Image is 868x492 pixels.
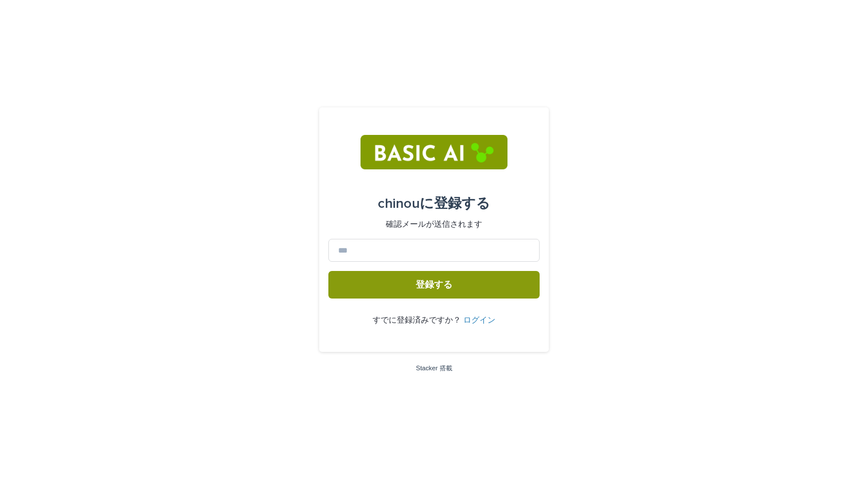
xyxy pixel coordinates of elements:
[361,135,507,169] img: RtIB8pj2QQiOZo6waziI
[416,365,452,371] a: Stacker 搭載
[328,271,540,299] button: 登録する
[373,316,461,324] font: すでに登録済みですか？
[378,197,420,211] font: chinou
[463,316,495,324] a: ログイン
[416,280,452,289] font: 登録する
[420,197,490,211] font: に登録する
[386,220,482,228] font: 確認メールが送信されます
